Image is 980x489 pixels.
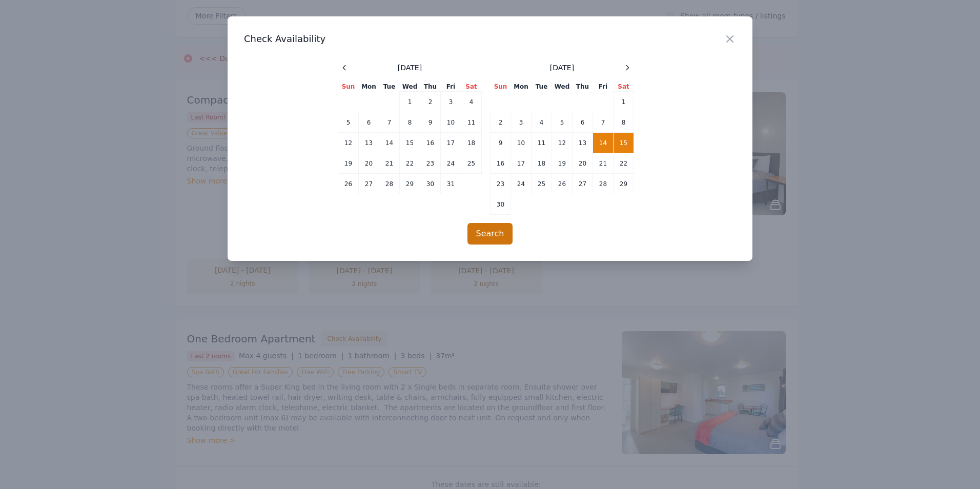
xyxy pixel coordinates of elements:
td: 5 [552,112,573,133]
th: Sat [461,82,482,92]
td: 6 [573,112,593,133]
td: 18 [532,153,552,174]
td: 3 [511,112,532,133]
td: 29 [614,174,634,194]
td: 10 [511,133,532,153]
td: 9 [420,112,441,133]
td: 16 [491,153,511,174]
h3: Check Availability [244,33,736,45]
td: 15 [614,133,634,153]
td: 12 [552,133,573,153]
td: 9 [491,133,511,153]
td: 28 [593,174,614,194]
th: Wed [400,82,420,92]
td: 11 [532,133,552,153]
th: Sun [491,82,511,92]
td: 17 [441,133,461,153]
td: 26 [552,174,573,194]
td: 6 [359,112,379,133]
td: 30 [420,174,441,194]
td: 10 [441,112,461,133]
td: 4 [461,92,482,112]
th: Mon [511,82,532,92]
th: Sat [614,82,634,92]
td: 12 [338,133,359,153]
span: [DATE] [398,63,422,73]
td: 25 [461,153,482,174]
td: 28 [379,174,400,194]
td: 5 [338,112,359,133]
td: 20 [573,153,593,174]
th: Fri [441,82,461,92]
td: 2 [491,112,511,133]
td: 27 [573,174,593,194]
th: Thu [573,82,593,92]
td: 26 [338,174,359,194]
td: 1 [400,92,420,112]
th: Thu [420,82,441,92]
td: 14 [379,133,400,153]
th: Fri [593,82,614,92]
td: 2 [420,92,441,112]
td: 23 [491,174,511,194]
button: Search [467,223,513,244]
td: 22 [614,153,634,174]
td: 7 [379,112,400,133]
td: 8 [400,112,420,133]
td: 3 [441,92,461,112]
th: Tue [532,82,552,92]
td: 15 [400,133,420,153]
span: [DATE] [550,63,574,73]
td: 19 [338,153,359,174]
td: 1 [614,92,634,112]
td: 13 [573,133,593,153]
td: 21 [379,153,400,174]
td: 29 [400,174,420,194]
td: 19 [552,153,573,174]
td: 27 [359,174,379,194]
td: 14 [593,133,614,153]
th: Mon [359,82,379,92]
th: Sun [338,82,359,92]
td: 17 [511,153,532,174]
td: 18 [461,133,482,153]
td: 7 [593,112,614,133]
td: 25 [532,174,552,194]
td: 30 [491,194,511,215]
td: 20 [359,153,379,174]
th: Tue [379,82,400,92]
td: 11 [461,112,482,133]
td: 21 [593,153,614,174]
td: 16 [420,133,441,153]
td: 23 [420,153,441,174]
th: Wed [552,82,573,92]
td: 22 [400,153,420,174]
td: 8 [614,112,634,133]
td: 31 [441,174,461,194]
td: 13 [359,133,379,153]
td: 24 [511,174,532,194]
td: 24 [441,153,461,174]
td: 4 [532,112,552,133]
